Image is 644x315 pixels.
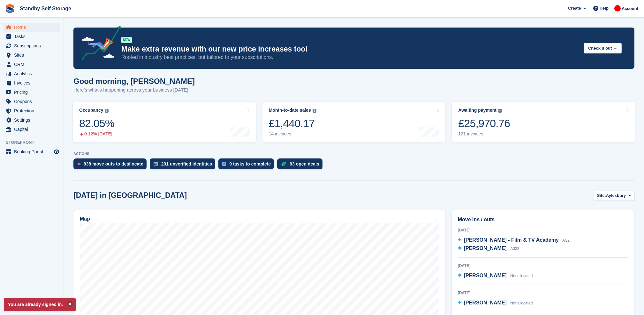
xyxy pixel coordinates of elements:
[14,106,52,115] span: Protection
[14,116,52,125] span: Settings
[290,161,319,166] div: 93 open deals
[597,192,606,199] span: Site:
[73,191,187,200] h2: [DATE] in [GEOGRAPHIC_DATA]
[458,117,510,130] div: £25,970.76
[458,236,570,245] a: [PERSON_NAME] - Film & TV Academy AS2
[73,86,195,94] p: Here's what's happening across your business [DATE]
[313,109,316,113] img: icon-info-grey-7440780725fd019a000dd9b08b2336e03edf1995a4989e88bcd33f0948082b44.svg
[464,246,507,251] span: [PERSON_NAME]
[4,298,76,311] p: You are already signed in.
[510,301,533,305] span: Not allocated
[84,161,143,166] div: 938 move outs to deallocate
[568,5,581,12] span: Create
[464,273,507,278] span: [PERSON_NAME]
[614,5,621,12] img: Aaron Winter
[3,23,60,32] a: menu
[3,125,60,134] a: menu
[79,108,103,113] div: Occupancy
[458,299,533,307] a: [PERSON_NAME] Not allocated
[14,78,52,87] span: Invoices
[3,147,60,156] a: menu
[3,41,60,50] a: menu
[154,162,158,166] img: verify_identity-adf6edd0f0f0b5bbfe63781bf79b02c33cf7c696d77639b501bdc392416b5a36.svg
[79,117,114,130] div: 82.05%
[14,147,52,156] span: Booking Portal
[458,272,533,280] a: [PERSON_NAME] Not allocated
[121,37,132,43] div: NEW
[262,102,446,142] a: Month-to-date sales £1,440.17 14 invoices
[498,109,502,113] img: icon-info-grey-7440780725fd019a000dd9b08b2336e03edf1995a4989e88bcd33f0948082b44.svg
[600,5,609,12] span: Help
[14,41,52,50] span: Subscriptions
[3,97,60,106] a: menu
[3,32,60,41] a: menu
[14,23,52,32] span: Home
[458,216,628,223] h2: Move ins / outs
[6,139,64,146] span: Storefront
[3,106,60,115] a: menu
[121,44,579,54] p: Make extra revenue with our new price increases tool
[452,102,635,142] a: Awaiting payment £25,970.76 121 invoices
[584,43,622,53] button: Check it out →
[76,26,121,62] img: price-adjustments-announcement-icon-8257ccfd72463d97f412b2fc003d46551f7dbcb40ab6d574587a9cd5c0d94...
[14,32,52,41] span: Tasks
[277,158,326,173] a: 93 open deals
[105,109,109,113] img: icon-info-grey-7440780725fd019a000dd9b08b2336e03edf1995a4989e88bcd33f0948082b44.svg
[269,117,316,130] div: £1,440.17
[269,108,311,113] div: Month-to-date sales
[510,274,533,278] span: Not allocated
[218,158,277,173] a: 9 tasks to complete
[458,245,519,253] a: [PERSON_NAME] A033
[73,102,256,142] a: Occupancy 82.05% 0.12% [DATE]
[77,162,80,166] img: move_outs_to_deallocate_icon-f764333ba52eb49d3ac5e1228854f67142a1ed5810a6f6cc68b1a99e826820c5.svg
[562,238,570,243] span: AS2
[14,97,52,106] span: Coupons
[606,192,626,199] span: Aylesbury
[458,131,510,137] div: 121 invoices
[161,161,212,166] div: 291 unverified identities
[150,158,219,173] a: 291 unverified identities
[464,300,507,305] span: [PERSON_NAME]
[17,3,74,14] a: Standby Self Storage
[229,161,271,166] div: 9 tasks to complete
[281,162,286,166] img: deal-1b604bf984904fb50ccaf53a9ad4b4a5d6e5aea283cecdc64d6e3604feb123c2.svg
[3,88,60,97] a: menu
[3,78,60,87] a: menu
[14,51,52,60] span: Sites
[3,69,60,78] a: menu
[458,108,496,113] div: Awaiting payment
[269,131,316,137] div: 14 invoices
[594,190,634,201] button: Site: Aylesbury
[53,148,60,156] a: Preview store
[79,131,114,137] div: 0.12% [DATE]
[73,152,634,156] p: ACTIONS
[3,116,60,125] a: menu
[80,216,90,222] h2: Map
[3,51,60,60] a: menu
[14,125,52,134] span: Capital
[14,88,52,97] span: Pricing
[458,290,628,296] div: [DATE]
[510,246,519,251] span: A033
[5,4,15,13] img: stora-icon-8386f47178a22dfd0bd8f6a31ec36ba5ce8667c1dd55bd0f319d3a0aa187defe.svg
[14,60,52,69] span: CRM
[3,60,60,69] a: menu
[622,5,638,12] span: Account
[222,162,226,166] img: task-75834270c22a3079a89374b754ae025e5fb1db73e45f91037f5363f120a921f8.svg
[458,263,628,269] div: [DATE]
[14,69,52,78] span: Analytics
[73,77,195,85] h1: Good morning, [PERSON_NAME]
[121,54,579,61] p: Rooted in industry best practices, but tailored to your subscriptions.
[464,237,559,243] span: [PERSON_NAME] - Film & TV Academy
[458,227,628,233] div: [DATE]
[73,158,150,173] a: 938 move outs to deallocate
